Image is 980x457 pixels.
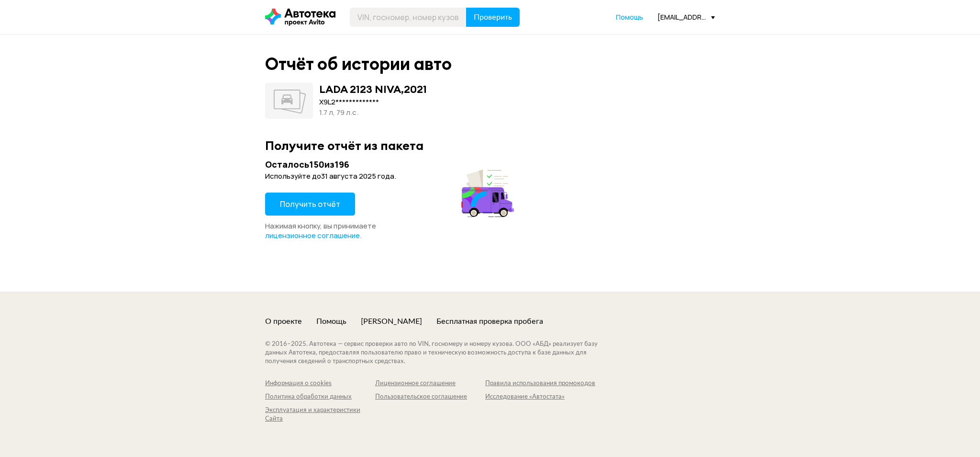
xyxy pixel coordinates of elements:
[265,231,360,240] a: лицензионное соглашение
[361,316,422,327] a: [PERSON_NAME]
[265,159,517,171] div: Осталось 150 из 196
[466,8,520,27] button: Проверить
[319,107,427,118] div: 1.7 л, 79 л.c.
[436,316,543,327] a: Бесплатная проверка пробега
[265,406,375,423] a: Эксплуатация и характеристики Сайта
[375,393,485,401] a: Пользовательское соглашение
[616,12,643,22] span: Помощь
[616,12,643,22] a: Помощь
[265,54,452,74] div: Отчёт об истории авто
[265,393,375,401] a: Политика обработки данных
[657,12,715,22] div: [EMAIL_ADDRESS][DOMAIN_NAME]
[316,316,346,327] a: Помощь
[265,171,517,181] div: Используйте до 31 августа 2025 года .
[265,379,375,388] a: Информация о cookies
[319,83,427,95] div: LADA 2123 NIVA , 2021
[474,13,512,21] span: Проверить
[265,138,715,153] div: Получите отчёт из пакета
[265,193,355,216] button: Получить отчёт
[485,393,595,401] a: Исследование «Автостата»
[265,230,360,240] span: лицензионное соглашение
[485,379,595,388] a: Правила использования промокодов
[280,199,340,209] span: Получить отчёт
[350,8,467,27] input: VIN, госномер, номер кузова
[265,316,302,327] a: О проекте
[375,379,485,388] a: Лицензионное соглашение
[265,221,376,240] span: Нажимая кнопку, вы принимаете .
[265,340,617,366] div: © 2016– 2025 . Автотека — сервис проверки авто по VIN, госномеру и номеру кузова. ООО «АБД» реали...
